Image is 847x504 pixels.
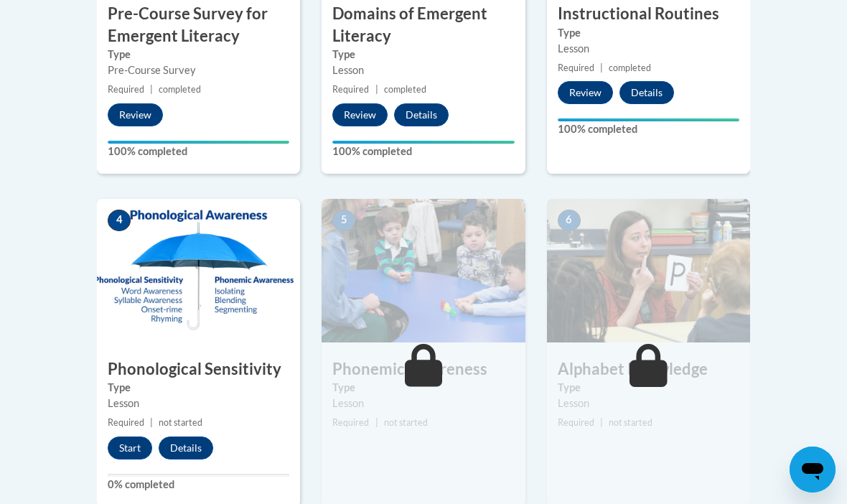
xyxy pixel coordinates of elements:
span: | [375,417,378,428]
label: Type [558,25,739,41]
span: 5 [332,210,355,231]
div: Lesson [332,396,514,411]
iframe: Button to launch messaging window [790,447,836,493]
span: | [150,417,153,428]
div: Lesson [558,41,739,57]
label: Type [108,380,289,396]
h3: Alphabet Knowledge [547,358,750,381]
button: Start [108,437,152,459]
span: 6 [558,210,581,231]
label: Type [332,380,514,396]
label: 100% completed [108,144,289,159]
img: Course Image [547,199,750,342]
button: Details [159,437,213,459]
button: Review [332,103,388,126]
h3: Phonemic Awareness [322,358,525,381]
span: | [600,417,603,428]
div: Your progress [558,118,739,121]
label: 100% completed [558,121,739,137]
span: completed [159,84,201,95]
h3: Phonological Sensitivity [97,358,300,381]
label: Type [108,47,289,62]
img: Course Image [97,199,300,342]
div: Lesson [332,62,514,78]
span: not started [384,417,428,428]
span: 4 [108,210,131,231]
span: Required [332,84,369,95]
div: Lesson [558,396,739,411]
div: Lesson [108,396,289,411]
label: 100% completed [332,144,514,159]
div: Your progress [332,141,514,144]
span: not started [609,417,652,428]
label: 0% completed [108,477,289,493]
img: Course Image [322,199,525,342]
button: Details [394,103,449,126]
span: | [375,84,378,95]
h3: Instructional Routines [547,3,750,25]
div: Your progress [108,141,289,144]
span: completed [609,62,651,73]
span: Required [558,62,594,73]
span: not started [159,417,202,428]
span: | [600,62,603,73]
h3: Domains of Emergent Literacy [322,3,525,47]
button: Details [619,81,674,104]
label: Type [332,47,514,62]
div: Pre-Course Survey [108,62,289,78]
span: Required [108,417,144,428]
button: Review [108,103,163,126]
span: Required [332,417,369,428]
span: Required [558,417,594,428]
span: completed [384,84,426,95]
h3: Pre-Course Survey for Emergent Literacy [97,3,300,47]
button: Review [558,81,613,104]
label: Type [558,380,739,396]
span: | [150,84,153,95]
span: Required [108,84,144,95]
